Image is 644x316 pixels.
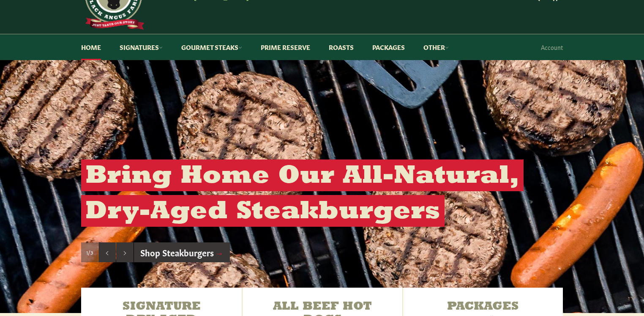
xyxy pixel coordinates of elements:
div: Slide 1, current [81,242,98,263]
span: → [215,246,224,258]
a: Roasts [320,34,362,60]
a: Prime Reserve [252,34,319,60]
a: Shop Steakburgers [134,242,230,263]
span: 1/3 [86,249,93,256]
a: Other [415,34,457,60]
a: Signatures [111,34,171,60]
button: Previous slide [98,242,116,263]
button: Next slide [116,242,134,263]
a: Account [537,35,567,60]
a: Gourmet Steaks [173,34,251,60]
h2: Bring Home Our All-Natural, Dry-Aged Steakburgers [81,159,524,227]
a: Packages [364,34,413,60]
a: Home [73,34,109,60]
